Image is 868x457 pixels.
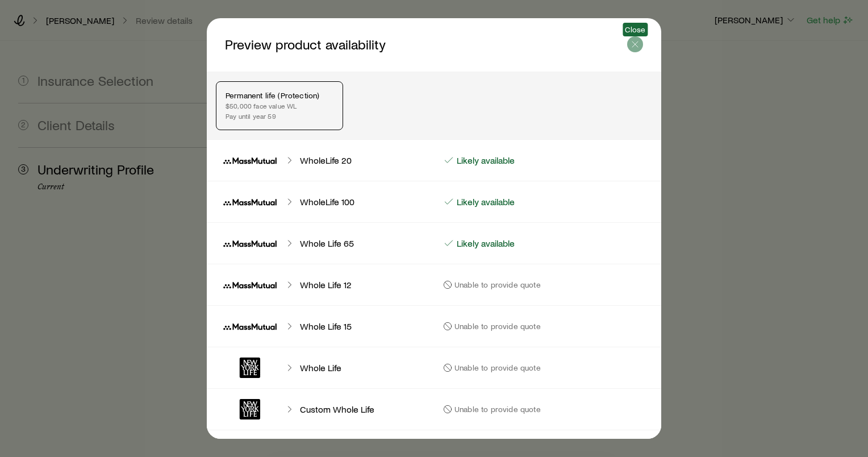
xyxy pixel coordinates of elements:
[300,321,352,332] p: Whole Life 15
[300,196,354,207] p: WholeLife 100
[300,362,341,373] p: Whole Life
[454,280,541,289] p: Unable to provide quote
[300,404,374,415] p: Custom Whole Life
[300,155,352,166] p: WholeLife 20
[226,91,333,100] p: Permanent life (Protection)
[300,238,354,249] p: Whole Life 65
[457,155,515,166] p: Likely available
[457,238,515,249] p: Likely available
[225,36,627,53] p: Preview product availability
[300,279,352,290] p: Whole Life 12
[457,196,515,207] p: Likely available
[226,111,333,121] p: Pay until year 59
[454,405,541,414] p: Unable to provide quote
[454,363,541,372] p: Unable to provide quote
[226,101,333,110] p: $50,000 face value WL
[625,25,645,34] span: Close
[454,322,541,331] p: Unable to provide quote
